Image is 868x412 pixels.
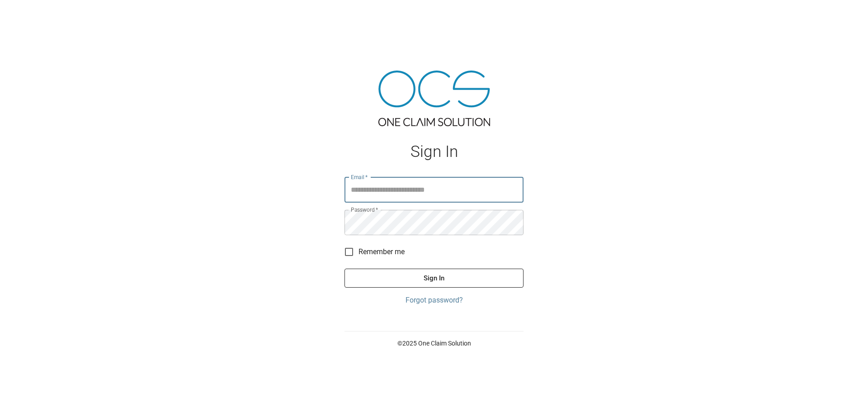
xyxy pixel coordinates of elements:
h1: Sign In [344,142,524,161]
label: Password [351,206,378,213]
button: Sign In [344,269,524,288]
img: ocs-logo-white-transparent.png [11,5,47,24]
img: ocs-logo-tra.png [378,71,490,126]
a: Forgot password? [344,295,524,306]
p: © 2025 One Claim Solution [344,339,524,348]
span: Remember me [359,246,405,257]
label: Email [351,173,368,181]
